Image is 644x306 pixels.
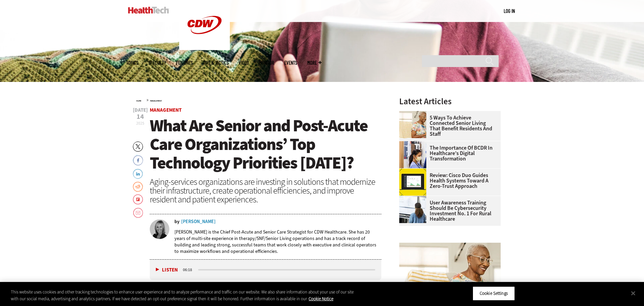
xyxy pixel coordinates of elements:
[259,60,274,65] a: MonITor
[181,219,216,224] a: [PERSON_NAME]
[399,141,426,168] img: Doctors reviewing tablet
[309,296,333,302] a: More information about your privacy
[126,60,138,65] span: Topics
[176,60,193,65] a: Features
[504,8,515,14] a: Log in
[174,229,382,255] p: [PERSON_NAME] is the Chief Post-Acute and Senior Care Strategist for CDW Healthcare. She has 20 y...
[504,7,515,15] div: User menu
[626,286,641,301] button: Close
[399,115,497,137] a: 5 Ways to Achieve Connected Senior Living That Benefit Residents and Staff
[136,100,141,102] a: Home
[399,111,430,116] a: Networking Solutions for Senior Living
[399,173,497,189] a: Review: Cisco Duo Guides Health Systems Toward a Zero-Trust Approach
[128,7,169,14] img: Home
[399,169,426,196] img: Cisco Duo
[150,260,382,280] div: media player
[150,219,169,239] img: Liz Cramer
[174,219,180,224] span: by
[133,113,148,120] span: 14
[179,45,230,52] a: CDW
[133,108,148,113] span: [DATE]
[150,100,162,102] a: Management
[399,141,430,147] a: Doctors reviewing tablet
[239,60,249,65] a: Video
[399,145,497,161] a: The Importance of BCDR in Healthcare’s Digital Transformation
[307,60,321,65] span: More
[203,60,229,65] a: Tips & Tactics
[399,97,501,106] h3: Latest Articles
[399,200,497,222] a: User Awareness Training Should Be Cybersecurity Investment No. 1 for Rural Healthcare
[150,177,382,204] div: Aging-services organizations are investing in solutions that modernize their infrastructure, crea...
[136,97,382,103] div: »
[150,107,182,113] a: Management
[148,60,166,65] span: Specialty
[156,267,178,272] button: Listen
[11,289,354,302] div: This website uses cookies and other tracking technologies to enhance user experience and to analy...
[399,196,430,201] a: Doctors reviewing information boards
[399,169,430,174] a: Cisco Duo
[136,121,144,126] span: 2025
[284,60,297,65] a: Events
[399,196,426,223] img: Doctors reviewing information boards
[399,111,426,138] img: Networking Solutions for Senior Living
[182,267,197,273] div: duration
[473,286,515,301] button: Cookie Settings
[150,114,367,174] span: What Are Senior and Post-Acute Care Organizations’ Top Technology Priorities [DATE]?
